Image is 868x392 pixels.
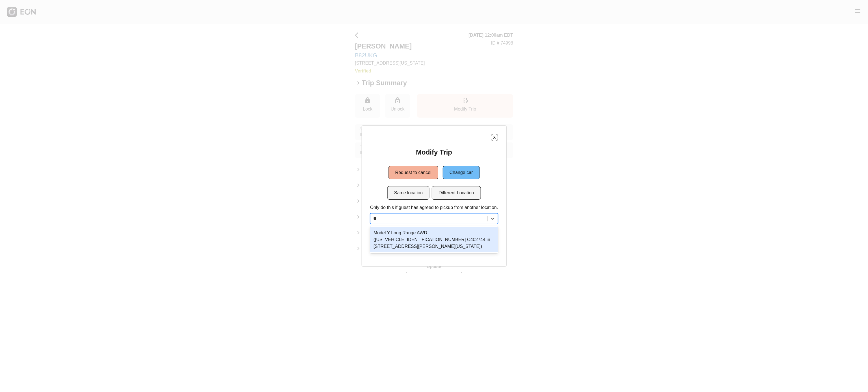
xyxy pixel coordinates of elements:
[416,148,452,157] h2: Modify Trip
[370,227,498,252] div: Model Y Long Range AWD ([US_VEHICLE_IDENTIFICATION_NUMBER] C402744 in [STREET_ADDRESS][PERSON_NAM...
[443,166,480,179] button: Change car
[370,204,498,211] p: Only do this if guest has agreed to pickup from another location.
[387,186,429,200] button: Same location
[491,134,498,141] button: X
[432,186,481,200] button: Different Location
[389,166,438,179] button: Request to cancel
